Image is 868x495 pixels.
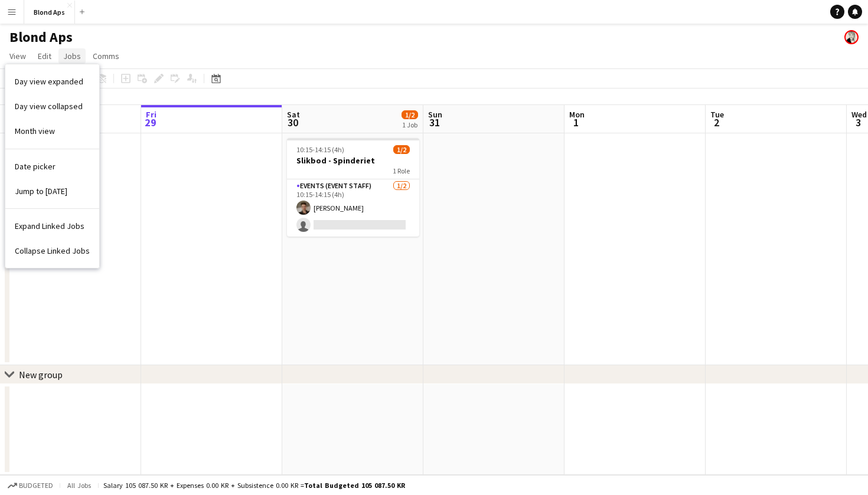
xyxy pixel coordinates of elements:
[88,48,124,64] a: Comms
[58,48,86,64] a: Jobs
[19,481,53,490] span: Budgeted
[9,28,73,46] h1: Blond Aps
[5,94,99,119] a: Day view collapsed
[304,481,405,490] span: Total Budgeted 105 087.50 KR
[428,109,442,120] span: Sun
[24,1,75,24] button: Blond Aps
[287,155,419,166] h3: Slikbod - Spinderiet
[567,116,585,129] span: 1
[5,154,99,179] a: Date picker
[15,126,55,136] span: Month view
[33,48,56,64] a: Edit
[393,166,410,175] span: 1 Role
[287,179,419,237] app-card-role: Events (Event Staff)1/210:15-14:15 (4h)[PERSON_NAME]
[5,69,99,94] a: Day view expanded
[402,120,417,129] div: 1 Job
[287,138,419,237] app-job-card: 10:15-14:15 (4h)1/2Slikbod - Spinderiet1 RoleEvents (Event Staff)1/210:15-14:15 (4h)[PERSON_NAME]
[63,51,81,61] span: Jobs
[6,479,55,492] button: Budgeted
[3,116,19,129] span: 28
[844,30,859,44] app-user-avatar: Kersti Bøgebjerg
[15,161,56,172] span: Date picker
[5,238,99,263] a: Collapse Linked Jobs
[393,145,410,154] span: 1/2
[426,116,442,129] span: 31
[851,109,867,120] span: Wed
[5,48,31,64] a: View
[65,481,93,490] span: All jobs
[103,481,405,490] div: Salary 105 087.50 KR + Expenses 0.00 KR + Subsistence 0.00 KR =
[5,179,99,204] a: Jump to today
[15,221,84,231] span: Expand Linked Jobs
[19,369,63,381] div: New group
[709,116,724,129] span: 2
[15,245,90,256] span: Collapse Linked Jobs
[5,214,99,238] a: Expand Linked Jobs
[93,51,119,61] span: Comms
[5,119,99,143] a: Month view
[296,145,344,154] span: 10:15-14:15 (4h)
[287,109,300,120] span: Sat
[850,116,867,129] span: 3
[402,110,418,119] span: 1/2
[38,51,51,61] span: Edit
[15,186,67,196] span: Jump to [DATE]
[285,116,300,129] span: 30
[710,109,724,120] span: Tue
[15,101,83,112] span: Day view collapsed
[569,109,585,120] span: Mon
[144,116,156,129] span: 29
[15,76,83,87] span: Day view expanded
[146,109,156,120] span: Fri
[9,51,26,61] span: View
